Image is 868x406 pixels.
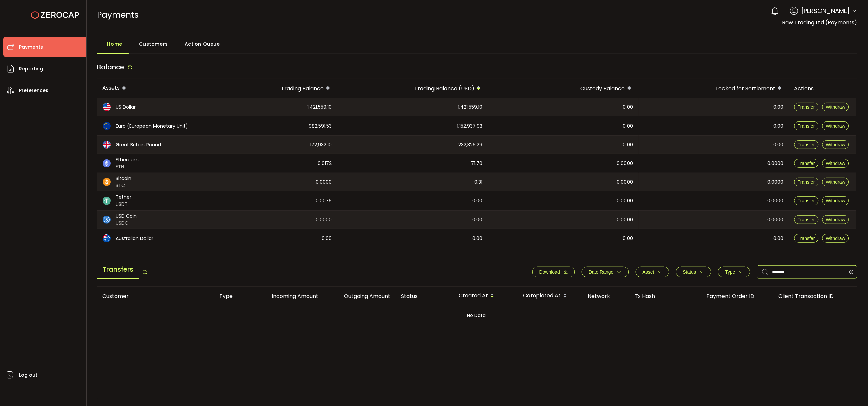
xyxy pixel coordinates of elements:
[473,197,483,205] span: 0.00
[774,122,784,130] span: 0.00
[822,140,849,149] button: Withdraw
[473,235,483,242] span: 0.00
[19,64,43,74] span: Reporting
[116,163,139,170] span: ETH
[396,292,454,300] div: Status
[214,292,252,300] div: Type
[826,142,845,147] span: Withdraw
[116,123,188,130] span: Euro (European Monetary Unit)
[826,236,845,241] span: Withdraw
[794,215,819,224] button: Transfer
[790,334,868,406] iframe: Chat Widget
[518,290,583,302] div: Completed At
[97,260,139,279] span: Transfers
[774,141,784,149] span: 0.00
[794,103,819,111] button: Transfer
[623,141,633,149] span: 0.00
[458,103,483,111] span: 1,421,559.10
[185,37,220,51] span: Action Queue
[532,267,575,277] button: Download
[583,292,630,300] div: Network
[116,213,137,220] span: USD Coin
[794,159,819,168] button: Transfer
[636,267,669,277] button: Asset
[19,42,43,52] span: Payments
[471,160,483,167] span: 71.70
[782,19,857,26] span: Raw Trading Ltd (Payments)
[454,290,518,302] div: Created At
[826,217,845,222] span: Withdraw
[826,179,845,185] span: Withdraw
[718,267,750,277] button: Type
[630,292,701,300] div: Tx Hash
[97,83,201,94] div: Assets
[826,104,845,110] span: Withdraw
[97,305,856,325] div: No Data
[103,159,111,167] img: eth_portfolio.svg
[589,269,614,275] span: Date Range
[324,292,396,300] div: Outgoing Amount
[683,269,696,275] span: Status
[768,160,784,167] span: 0.0000
[794,121,819,130] button: Transfer
[103,178,111,186] img: btc_portfolio.svg
[316,197,332,205] span: 0.0076
[623,103,633,111] span: 0.00
[309,122,332,130] span: 982,591.53
[310,141,332,149] span: 172,932.10
[822,121,849,130] button: Withdraw
[488,83,639,94] div: Custody Balance
[798,161,815,166] span: Transfer
[473,216,483,224] span: 0.00
[794,234,819,243] button: Transfer
[139,37,168,51] span: Customers
[103,122,111,130] img: eur_portfolio.svg
[802,6,850,15] span: [PERSON_NAME]
[623,122,633,130] span: 0.00
[773,292,856,300] div: Client Transaction ID
[822,196,849,205] button: Withdraw
[459,141,483,149] span: 232,326.29
[116,156,139,163] span: Ethereum
[107,37,122,51] span: Home
[822,215,849,224] button: Withdraw
[116,235,154,242] span: Australian Dollar
[768,178,784,186] span: 0.0000
[794,140,819,149] button: Transfer
[103,234,111,242] img: aud_portfolio.svg
[316,216,332,224] span: 0.0000
[701,292,773,300] div: Payment Order ID
[322,235,332,242] span: 0.00
[774,103,784,111] span: 0.00
[822,178,849,186] button: Withdraw
[798,236,815,241] span: Transfer
[19,370,37,380] span: Log out
[794,178,819,186] button: Transfer
[116,141,161,148] span: Great Britain Pound
[19,86,49,95] span: Preferences
[103,216,111,224] img: usdc_portfolio.svg
[116,104,136,111] span: US Dollar
[623,235,633,242] span: 0.00
[643,269,654,275] span: Asset
[768,216,784,224] span: 0.0000
[97,292,214,300] div: Customer
[676,267,711,277] button: Status
[103,141,111,149] img: gbp_portfolio.svg
[768,197,784,205] span: 0.0000
[826,161,845,166] span: Withdraw
[539,269,560,275] span: Download
[103,103,111,111] img: usd_portfolio.svg
[639,83,789,94] div: Locked for Settlement
[316,178,332,186] span: 0.0000
[826,198,845,204] span: Withdraw
[97,62,124,72] span: Balance
[794,196,819,205] button: Transfer
[116,175,132,182] span: Bitcoin
[774,235,784,242] span: 0.00
[475,178,483,186] span: 0.31
[116,201,132,208] span: USDT
[97,9,139,21] span: Payments
[116,182,132,189] span: BTC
